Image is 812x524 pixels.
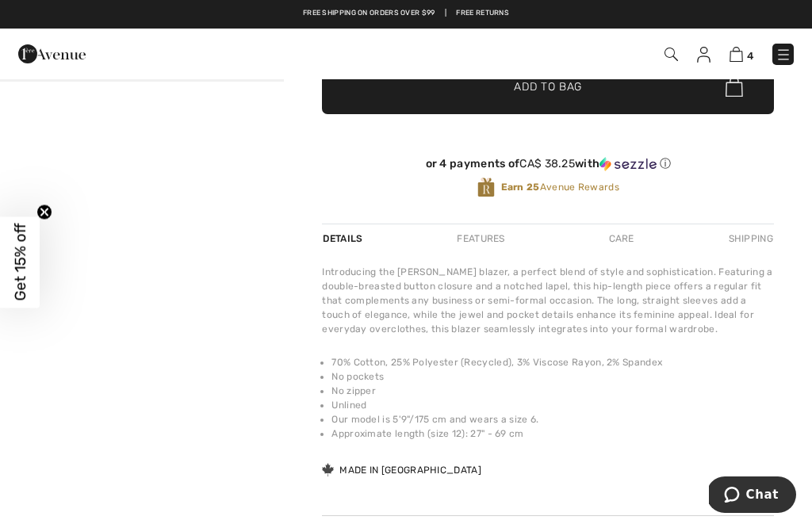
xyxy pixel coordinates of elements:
img: Sezzle [599,157,657,171]
a: 4 [730,44,753,63]
span: 4 [747,50,753,62]
img: 1ère Avenue [18,38,86,70]
li: Unlined [331,398,774,412]
div: Made in [GEOGRAPHIC_DATA] [322,463,481,477]
img: Search [665,48,678,61]
img: Shopping Bag [730,47,743,62]
a: Free Returns [456,8,509,19]
img: Bag.svg [726,76,743,97]
div: Details [322,224,366,253]
li: No zipper [331,384,774,398]
img: Menu [776,47,791,63]
button: Close teaser [36,204,52,220]
span: Add to Bag [514,78,582,95]
strong: Earn 25 [501,182,540,193]
img: Avenue Rewards [477,177,495,198]
span: CA$ 38.25 [519,157,575,170]
div: Features [443,224,518,253]
div: Introducing the [PERSON_NAME] blazer, a perfect blend of style and sophistication. Featuring a do... [322,265,774,336]
span: Get 15% off [11,224,29,301]
iframe: Opens a widget where you can chat to one of our agents [709,476,796,516]
span: Avenue Rewards [501,180,619,194]
li: No pockets [331,369,774,384]
a: Free shipping on orders over $99 [303,8,435,19]
div: Shipping [725,224,774,253]
div: or 4 payments ofCA$ 38.25withSezzle Click to learn more about Sezzle [322,157,774,177]
li: Our model is 5'9"/175 cm and wears a size 6. [331,412,774,426]
div: Care [596,224,648,253]
button: Add to Bag [322,59,774,114]
div: or 4 payments of with [322,157,774,171]
li: Approximate length (size 12): 27" - 69 cm [331,426,774,441]
a: 1ère Avenue [18,45,86,60]
span: | [445,8,446,19]
li: 70% Cotton, 25% Polyester (Recycled), 3% Viscose Rayon, 2% Spandex [331,355,774,369]
img: My Info [697,47,710,63]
